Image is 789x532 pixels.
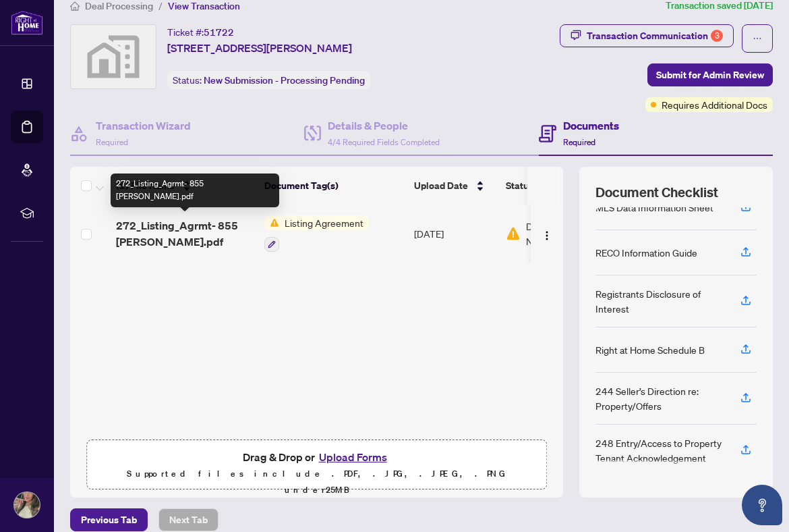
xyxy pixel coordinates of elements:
img: Document Status [506,226,521,241]
button: Previous Tab [70,508,148,531]
img: Profile Icon [14,492,40,518]
div: Ticket #: [167,24,234,40]
span: 4/4 Required Fields Completed [328,137,440,147]
img: svg%3e [71,25,156,88]
button: Status IconListing Agreement [264,215,369,252]
span: Drag & Drop or [243,448,391,466]
span: Required [563,137,595,147]
span: Previous Tab [81,509,137,531]
div: MLS Data Information Sheet [595,200,713,215]
span: Requires Additional Docs [662,97,767,112]
button: Submit for Admin Review [647,63,773,86]
span: Document Checklist [595,183,718,202]
span: Listing Agreement [279,215,369,230]
span: New Submission - Processing Pending [204,74,365,86]
div: Right at Home Schedule B [595,342,705,357]
button: Next Tab [158,508,218,531]
span: 51722 [204,26,234,38]
span: [STREET_ADDRESS][PERSON_NAME] [167,40,352,56]
div: Status: [167,71,370,89]
div: 272_Listing_Agrmt- 855 [PERSON_NAME].pdf [111,174,279,207]
img: Status Icon [264,215,279,230]
span: Drag & Drop orUpload FormsSupported files include .PDF, .JPG, .JPEG, .PNG under25MB [87,440,546,506]
th: (1) File Name [111,167,259,205]
span: Document Needs Work [526,219,596,248]
span: Status [506,178,533,193]
th: Upload Date [409,167,500,205]
img: logo [11,10,43,35]
div: 244 Seller’s Direction re: Property/Offers [595,383,724,413]
span: Submit for Admin Review [656,64,764,86]
h4: Transaction Wizard [96,117,191,134]
span: home [70,1,80,11]
span: ellipsis [753,34,762,43]
span: 272_Listing_Agrmt- 855 [PERSON_NAME].pdf [116,217,254,250]
span: Upload Date [414,178,468,193]
p: Supported files include .PDF, .JPG, .JPEG, .PNG under 25 MB [95,466,538,498]
td: [DATE] [409,205,500,263]
button: Open asap [742,485,782,525]
div: Transaction Communication [587,25,723,47]
span: Required [96,137,128,147]
button: Upload Forms [315,448,391,466]
div: Registrants Disclosure of Interest [595,286,724,316]
h4: Documents [563,117,619,134]
button: Transaction Communication3 [560,24,734,47]
div: 248 Entry/Access to Property Tenant Acknowledgement [595,435,724,465]
div: 3 [711,30,723,42]
h4: Details & People [328,117,440,134]
img: Logo [542,230,552,241]
button: Logo [536,223,558,244]
th: Status [500,167,615,205]
div: RECO Information Guide [595,245,697,260]
th: Document Tag(s) [259,167,409,205]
